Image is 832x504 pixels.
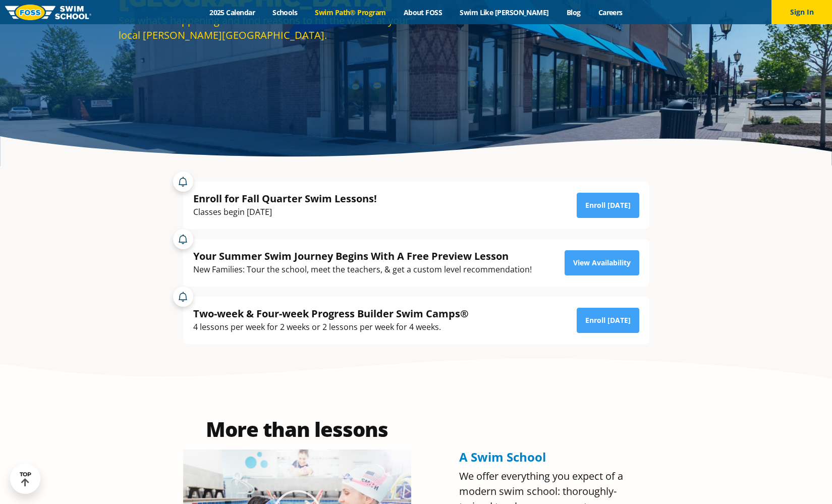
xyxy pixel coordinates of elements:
a: About FOSS [395,8,451,17]
div: Enroll for Fall Quarter Swim Lessons! [193,192,377,205]
a: Careers [589,8,631,17]
div: See what’s happening and find reasons to hit the water at your local [PERSON_NAME][GEOGRAPHIC_DATA]. [119,13,411,42]
div: Classes begin [DATE] [193,205,377,219]
a: Enroll [DATE] [577,308,639,333]
div: 4 lessons per week for 2 weeks or 2 lessons per week for 4 weeks. [193,320,469,334]
div: Two-week & Four-week Progress Builder Swim Camps® [193,307,469,320]
a: 2025 Calendar [201,8,264,17]
img: FOSS Swim School Logo [5,5,91,20]
a: Enroll [DATE] [577,193,639,218]
a: View Availability [565,250,639,275]
div: New Families: Tour the school, meet the teachers, & get a custom level recommendation! [193,263,532,276]
a: Blog [558,8,589,17]
a: Schools [264,8,306,17]
a: Swim Path® Program [306,8,395,17]
div: Your Summer Swim Journey Begins With A Free Preview Lesson [193,249,532,263]
h2: More than lessons [183,419,411,439]
a: Swim Like [PERSON_NAME] [451,8,558,17]
span: A Swim School [459,449,546,465]
div: TOP [20,471,31,487]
